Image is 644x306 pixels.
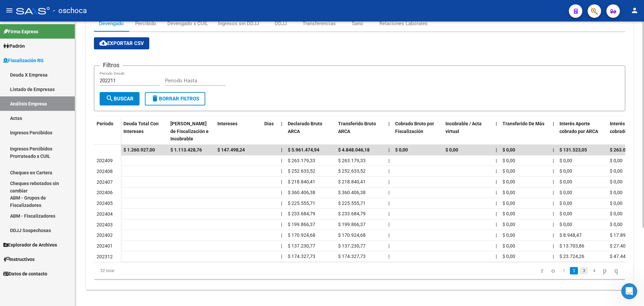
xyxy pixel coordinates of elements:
[388,190,389,195] span: |
[496,254,497,259] span: |
[610,179,623,184] span: $ 0,00
[445,147,458,152] span: $ 0,00
[338,179,366,184] span: $ 218.840,41
[3,241,57,249] span: Explorador de Archivos
[97,169,113,174] span: 202408
[97,121,113,126] span: Período
[3,256,35,263] span: Instructivos
[99,39,107,47] mat-icon: cloud_download
[3,28,38,35] span: Firma Express
[99,20,124,27] div: Devengado
[94,262,199,279] div: 32 total
[388,147,390,152] span: |
[288,201,315,206] span: $ 225.555,71
[262,117,278,146] datatable-header-cell: Dias
[388,121,390,126] span: |
[496,243,497,249] span: |
[553,190,554,195] span: |
[281,232,282,238] span: |
[392,117,443,146] datatable-header-cell: Cobrado Bruto por Fiscalización
[553,201,554,206] span: |
[553,168,554,174] span: |
[553,222,554,227] span: |
[338,254,366,259] span: $ 174.327,73
[264,121,274,126] span: Dias
[288,179,315,184] span: $ 218.840,41
[281,179,282,184] span: |
[217,121,237,126] span: Intereses
[338,121,376,134] span: Transferido Bruto ARCA
[135,20,156,27] div: Percibido
[215,117,262,146] datatable-header-cell: Intereses
[145,92,205,105] button: Borrar Filtros
[553,254,554,259] span: |
[502,179,515,184] span: $ 0,00
[338,201,366,206] span: $ 225.555,71
[338,211,366,216] span: $ 233.684,79
[553,121,554,126] span: |
[97,190,113,195] span: 202406
[218,20,259,27] div: Ingresos sin DDJJ
[502,147,515,152] span: $ 0,00
[580,267,588,274] a: 3
[97,254,113,259] span: 202312
[500,117,550,146] datatable-header-cell: Transferido De Más
[288,168,315,174] span: $ 252.633,52
[502,211,515,216] span: $ 0,00
[288,121,322,134] span: Declarado Bruto ARCA
[559,201,572,206] span: $ 0,00
[553,243,554,249] span: |
[610,254,635,259] span: $ 47.448,51
[281,222,282,227] span: |
[303,20,336,27] div: Transferencias
[335,117,386,146] datatable-header-cell: Transferido Bruto ARCA
[559,179,572,184] span: $ 0,00
[559,211,572,216] span: $ 0,00
[106,96,133,102] span: Buscar
[288,147,319,152] span: $ 5.961.474,94
[550,117,557,146] datatable-header-cell: |
[388,222,389,227] span: |
[278,117,285,146] datatable-header-cell: |
[97,158,113,163] span: 202409
[590,267,598,274] a: 4
[94,117,121,145] datatable-header-cell: Período
[502,158,515,163] span: $ 0,00
[99,40,144,46] span: Exportar CSV
[379,20,428,27] div: Relaciones Laborales
[97,201,113,206] span: 202405
[288,190,315,195] span: $ 360.406,38
[496,201,497,206] span: |
[94,37,149,49] button: Exportar CSV
[170,147,202,152] span: $ 1.113.428,76
[443,117,493,146] datatable-header-cell: Incobrable / Acta virtual
[569,265,579,276] li: page 2
[559,158,572,163] span: $ 0,00
[288,243,315,249] span: $ 137.230,77
[548,267,558,274] a: go to previous page
[123,121,159,134] span: Deuda Total Con Intereses
[338,222,366,227] span: $ 199.866,37
[338,243,366,249] span: $ 137.230,77
[386,117,392,146] datatable-header-cell: |
[281,243,282,249] span: |
[600,267,609,274] a: go to next page
[502,168,515,174] span: $ 0,00
[97,179,113,185] span: 202407
[288,222,315,227] span: $ 199.866,37
[170,121,209,142] span: [PERSON_NAME] de Fiscalización e Incobrable
[559,190,572,195] span: $ 0,00
[281,254,282,259] span: |
[579,265,589,276] li: page 3
[559,254,584,259] span: $ 23.724,26
[611,267,621,274] a: go to last page
[97,222,113,227] span: 202403
[502,121,544,126] span: Transferido De Más
[285,117,335,146] datatable-header-cell: Declarado Bruto ARCA
[553,232,554,238] span: |
[570,267,578,274] a: 2
[281,201,282,206] span: |
[496,121,497,126] span: |
[610,158,623,163] span: $ 0,00
[496,168,497,174] span: |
